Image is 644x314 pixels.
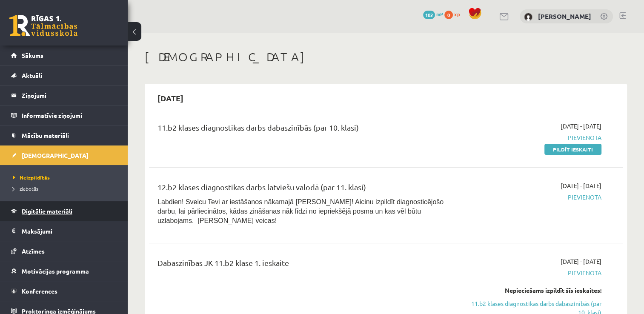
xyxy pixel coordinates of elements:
a: Sākums [11,46,117,65]
a: [PERSON_NAME] [538,12,591,20]
span: [DATE] - [DATE] [561,257,601,266]
a: 0 xp [444,11,464,17]
a: Ziņojumi [11,86,117,105]
a: Mācību materiāli [11,126,117,145]
span: mP [436,11,443,17]
span: Izlabotās [13,185,38,192]
span: Aktuāli [22,71,42,79]
a: Atzīmes [11,241,117,261]
div: 11.b2 klases diagnostikas darbs dabaszinībās (par 10. klasi) [157,122,449,137]
span: Pievienota [462,133,601,142]
span: Sākums [22,51,43,59]
a: Motivācijas programma [11,261,117,281]
span: [DATE] - [DATE] [561,181,601,190]
h2: [DATE] [149,88,192,108]
span: [DEMOGRAPHIC_DATA] [22,151,89,159]
span: Pievienota [462,193,601,202]
span: Mācību materiāli [22,131,69,139]
span: xp [454,11,460,17]
span: Konferences [22,287,57,295]
img: Kristers Kalējs [524,13,532,21]
span: 0 [444,11,453,19]
span: Digitālie materiāli [22,207,72,215]
span: Motivācijas programma [22,267,89,275]
span: 102 [423,11,435,19]
div: 12.b2 klases diagnostikas darbs latviešu valodā (par 11. klasi) [157,181,449,197]
span: Pievienota [462,268,601,277]
a: [DEMOGRAPHIC_DATA] [11,146,117,165]
a: Neizpildītās [13,174,119,181]
a: Izlabotās [13,185,119,192]
div: Nepieciešams izpildīt šīs ieskaites: [462,286,601,295]
legend: Maksājumi [22,221,117,241]
a: Pildīt ieskaiti [544,144,601,155]
span: [DATE] - [DATE] [561,122,601,131]
h1: [DEMOGRAPHIC_DATA] [145,50,627,64]
a: Aktuāli [11,66,117,85]
legend: Ziņojumi [22,86,117,105]
span: Neizpildītās [13,174,50,181]
a: Digitālie materiāli [11,201,117,221]
a: Maksājumi [11,221,117,241]
a: Rīgas 1. Tālmācības vidusskola [9,15,77,36]
legend: Informatīvie ziņojumi [22,106,117,125]
a: Konferences [11,281,117,301]
a: Informatīvie ziņojumi [11,106,117,125]
span: Atzīmes [22,247,45,255]
div: Dabaszinības JK 11.b2 klase 1. ieskaite [157,257,449,273]
a: 102 mP [423,11,443,17]
span: Labdien! Sveicu Tevi ar iestāšanos nākamajā [PERSON_NAME]! Aicinu izpildīt diagnosticējošo darbu,... [157,198,444,224]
